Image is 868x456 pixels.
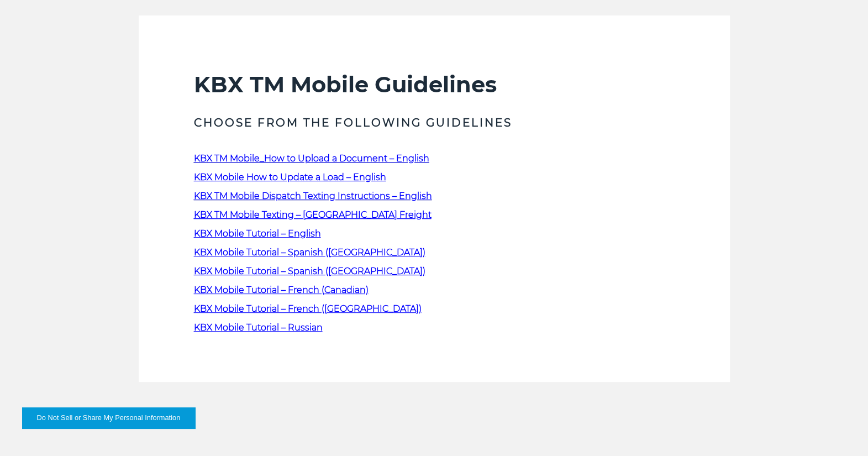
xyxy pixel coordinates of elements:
[194,153,429,164] a: KBX TM Mobile_How to Upload a Document – English
[194,209,432,220] a: KBX TM Mobile Texting – [GEOGRAPHIC_DATA] Freight
[194,285,369,295] a: KBX Mobile Tutorial – French (Canadian)
[194,322,323,333] a: KBX Mobile Tutorial – Russian
[194,191,432,201] a: KBX TM Mobile Dispatch Texting Instructions – English
[194,115,675,130] h3: Choose from the following guidelines
[194,228,321,239] a: KBX Mobile Tutorial – English
[194,247,425,258] a: KBX Mobile Tutorial – Spanish ([GEOGRAPHIC_DATA])
[194,71,675,98] h2: KBX TM Mobile Guidelines
[22,407,195,428] button: Do Not Sell or Share My Personal Information
[194,172,386,182] a: KBX Mobile How to Update a Load – English
[194,266,425,276] a: KBX Mobile Tutorial – Spanish ([GEOGRAPHIC_DATA])
[194,303,422,314] a: KBX Mobile Tutorial – French ([GEOGRAPHIC_DATA])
